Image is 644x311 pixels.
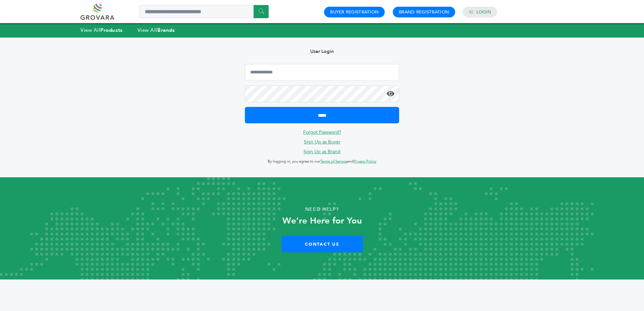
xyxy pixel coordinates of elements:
a: Privacy Policy [354,159,376,164]
a: Terms of Service [320,159,347,164]
a: Buyer Registration [330,9,379,15]
p: Need Help? [32,204,612,214]
a: Sign Up as Buyer [304,139,340,145]
strong: Brands [157,27,175,34]
b: User Login [310,48,334,55]
a: View AllBrands [138,27,175,34]
a: Sign Up as Brand [304,148,340,155]
a: Contact Us [281,236,363,252]
input: Email Address [245,64,399,81]
a: Brand Registration [399,9,449,15]
strong: Products [100,27,122,34]
p: By logging in, you agree to our and [245,158,399,166]
strong: We’re Here for You [282,215,362,227]
input: Password [245,85,399,102]
input: Search a product or brand... [140,5,269,18]
a: View AllProducts [80,27,123,34]
a: Login [476,9,491,15]
a: Forgot Password? [303,129,341,135]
